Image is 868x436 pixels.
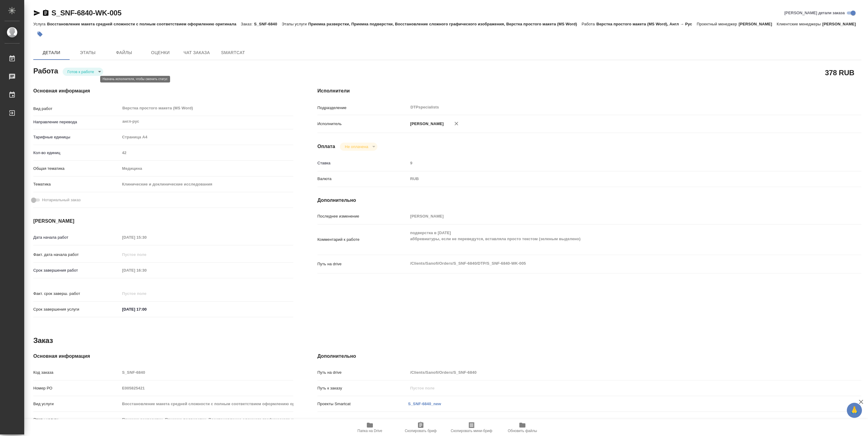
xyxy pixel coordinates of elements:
[497,419,548,436] button: Обновить файлы
[37,49,66,57] span: Детали
[33,306,120,312] p: Срок завершения услуги
[110,49,139,57] span: Файлы
[822,22,860,26] p: [PERSON_NAME]
[317,87,861,95] h4: Исполнители
[33,234,120,241] p: Дата начала работ
[33,119,120,125] p: Направление перевода
[825,67,854,78] h2: 378 RUB
[33,252,120,258] p: Факт. дата начала работ
[120,163,293,174] div: Медицина
[120,250,173,259] input: Пустое поле
[405,429,436,433] span: Скопировать бриф
[317,419,408,425] p: Транслитерация названий
[33,417,120,423] p: Этапы услуги
[73,49,102,57] span: Этапы
[408,228,816,250] textarea: подверстка в [DATE] аббревиатуры, если не переведутся, вставляла просто текстом (зеленым выделено)
[42,197,81,203] span: Нотариальный заказ
[408,174,816,184] div: RUB
[317,353,861,360] h4: Дополнительно
[317,237,408,243] p: Комментарий к работе
[317,176,408,182] p: Валюта
[357,429,382,433] span: Папка на Drive
[47,22,241,26] p: Восстановление макета средней сложности с полным соответствием оформлению оригинала
[317,370,408,376] p: Путь на drive
[33,166,120,172] p: Общая тематика
[446,419,497,436] button: Скопировать мини-бриф
[33,106,120,112] p: Вид работ
[33,291,120,297] p: Факт. срок заверш. работ
[33,27,47,41] button: Добавить тэг
[120,179,293,189] div: Клинические и доклинические исследования
[254,22,282,26] p: S_SNF-6840
[738,22,777,26] p: [PERSON_NAME]
[51,9,121,17] a: S_SNF-6840-WK-005
[582,22,597,26] p: Работа
[317,121,408,127] p: Исполнитель
[120,289,173,298] input: Пустое поле
[784,10,845,16] span: [PERSON_NAME] детали заказа
[120,399,293,408] input: Пустое поле
[344,419,395,436] button: Папка на Drive
[42,9,49,17] button: Скопировать ссылку
[33,87,293,95] h4: Основная информация
[120,384,293,392] input: Пустое поле
[120,368,293,377] input: Пустое поле
[33,353,293,360] h4: Основная информация
[33,22,47,26] p: Услуга
[508,429,537,433] span: Обновить файлы
[450,117,463,130] button: Удалить исполнителя
[849,404,860,417] span: 🙏
[596,22,697,26] p: Верстка простого макета (MS Word), Англ → Рус
[317,401,408,407] p: Проекты Smartcat
[120,305,173,314] input: ✎ Введи что-нибудь
[63,68,103,76] div: Готов к работе
[66,69,96,74] button: Готов к работе
[120,415,293,424] input: Пустое поле
[847,403,862,418] button: 🙏
[317,261,408,267] p: Путь на drive
[219,49,248,57] span: SmartCat
[33,218,293,225] h4: [PERSON_NAME]
[33,267,120,273] p: Срок завершения работ
[777,22,822,26] p: Клиентские менеджеры
[408,368,816,377] input: Пустое поле
[408,384,816,392] input: Пустое поле
[317,160,408,166] p: Ставка
[120,148,293,157] input: Пустое поле
[308,22,582,26] p: Приемка разверстки, Приемка подверстки, Восстановление сложного графического изображения, Верстка...
[33,150,120,156] p: Кол-во единиц
[146,49,175,57] span: Оценки
[317,105,408,111] p: Подразделение
[120,233,173,242] input: Пустое поле
[408,121,444,127] p: [PERSON_NAME]
[241,22,254,26] p: Заказ:
[317,197,861,204] h4: Дополнительно
[33,9,41,17] button: Скопировать ссылку для ЯМессенджера
[408,258,816,269] textarea: /Clients/Sanofi/Orders/S_SNF-6840/DTP/S_SNF-6840-WK-005
[33,134,120,140] p: Тарифные единицы
[340,143,377,151] div: Готов к работе
[408,402,441,406] a: S_SNF-6840_new
[182,49,211,57] span: Чат заказа
[408,212,816,221] input: Пустое поле
[33,336,53,345] h2: Заказ
[317,213,408,219] p: Последнее изменение
[451,429,492,433] span: Скопировать мини-бриф
[33,385,120,391] p: Номер РО
[317,143,335,150] h4: Оплата
[33,181,120,187] p: Тематика
[343,144,370,149] button: Не оплачена
[33,401,120,407] p: Вид услуги
[33,370,120,376] p: Код заказа
[317,385,408,391] p: Путь к заказу
[697,22,738,26] p: Проектный менеджер
[395,419,446,436] button: Скопировать бриф
[408,159,816,167] input: Пустое поле
[33,65,58,76] h2: Работа
[282,22,308,26] p: Этапы услуги
[120,266,173,275] input: Пустое поле
[120,132,293,142] div: Страница А4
